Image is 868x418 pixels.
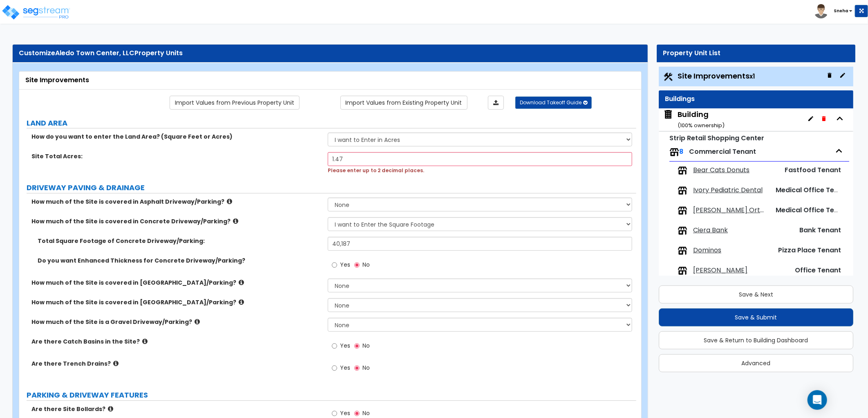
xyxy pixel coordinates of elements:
[31,405,322,413] label: Are there Site Bollards?
[749,72,755,81] small: x1
[25,76,635,85] div: Site Improvements
[170,96,300,110] a: Import the dynamic attribute values from previous properties.
[55,48,134,58] span: Aledo Town Center, LLC
[663,49,849,58] div: Property Unit List
[332,342,337,351] input: Yes
[1,4,71,20] img: logo_pro_r.png
[515,97,592,109] button: Download Takeoff Guide
[31,298,322,306] label: How much of the Site is covered in [GEOGRAPHIC_DATA]/Parking?
[113,360,119,366] i: click for more info!
[340,261,350,269] span: Yes
[693,206,767,215] span: Scott Mysers Orthodontics
[239,299,244,305] i: click for more info!
[678,166,687,175] img: tenants.png
[659,331,853,349] button: Save & Return to Building Dashboard
[778,245,841,255] span: Pizza Place Tenant
[689,147,756,156] span: Commercial Tenant
[31,217,322,225] label: How much of the Site is covered in Concrete Driveway/Parking?
[669,147,679,157] img: tenants.png
[227,198,232,205] i: click for more info!
[362,364,370,372] span: No
[362,342,370,350] span: No
[340,364,350,372] span: Yes
[678,71,755,81] span: Site Improvements
[362,261,370,269] span: No
[834,8,848,14] b: Sneha
[340,96,468,110] a: Import the dynamic attribute values from existing properties.
[678,226,687,236] img: tenants.png
[785,165,841,175] span: Fastfood Tenant
[678,266,687,276] img: tenants.png
[31,337,322,346] label: Are there Catch Basins in the Site?
[19,49,642,58] div: Customize Property Units
[659,285,853,303] button: Save & Next
[31,318,322,326] label: How much of the Site is a Gravel Driveway/Parking?
[693,166,749,175] span: Bear Cats Donuts
[31,133,322,141] label: How do you want to enter the Land Area? (Square Feet or Acres)
[31,198,322,206] label: How much of the Site is covered in Asphalt Driveway/Parking?
[488,96,504,110] a: Import the dynamic attributes value through Excel sheet
[665,94,847,104] div: Buildings
[520,99,582,106] span: Download Takeoff Guide
[108,406,113,412] i: click for more info!
[814,4,828,18] img: avatar.png
[354,342,360,351] input: No
[776,185,850,195] span: Medical Office Tenant
[31,152,322,160] label: Site Total Acres:
[663,109,673,120] img: building.svg
[808,390,827,410] div: Open Intercom Messenger
[678,121,725,129] small: ( 100 % ownership)
[27,390,636,400] label: PARKING & DRIVEWAY FEATURES
[195,319,200,325] i: click for more info!
[693,186,763,195] span: Ivory Pediatric Dental
[142,338,148,344] i: click for more info!
[678,206,687,216] img: tenants.png
[678,186,687,196] img: tenants.png
[354,261,360,270] input: No
[31,360,322,368] label: Are there Trench Drains?
[340,409,350,417] span: Yes
[693,266,747,275] span: Edward Jones
[332,409,337,418] input: Yes
[669,133,764,143] small: Strip Retail Shopping Center
[795,265,841,275] span: Office Tenant
[659,308,853,326] button: Save & Submit
[340,342,350,350] span: Yes
[233,218,238,224] i: click for more info!
[27,118,636,128] label: LAND AREA
[38,237,322,245] label: Total Square Footage of Concrete Driveway/Parking:
[354,364,360,373] input: No
[678,246,687,256] img: tenants.png
[332,364,337,373] input: Yes
[31,279,322,287] label: How much of the Site is covered in [GEOGRAPHIC_DATA]/Parking?
[38,256,322,265] label: Do you want Enhanced Thickness for Concrete Driveway/Parking?
[679,147,683,156] span: 8
[362,409,370,417] span: No
[799,225,841,235] span: Bank Tenant
[659,354,853,372] button: Advanced
[693,246,721,255] span: Dominos
[776,205,850,215] span: Medical Office Tenant
[693,226,728,235] span: Ciera Bank
[678,109,725,130] div: Building
[27,182,636,193] label: DRIVEWAY PAVING & DRAINAGE
[663,72,673,82] img: Construction.png
[354,409,360,418] input: No
[239,279,244,285] i: click for more info!
[663,109,725,130] span: Building
[328,167,424,174] span: Please enter up to 2 decimal places.
[332,261,337,270] input: Yes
